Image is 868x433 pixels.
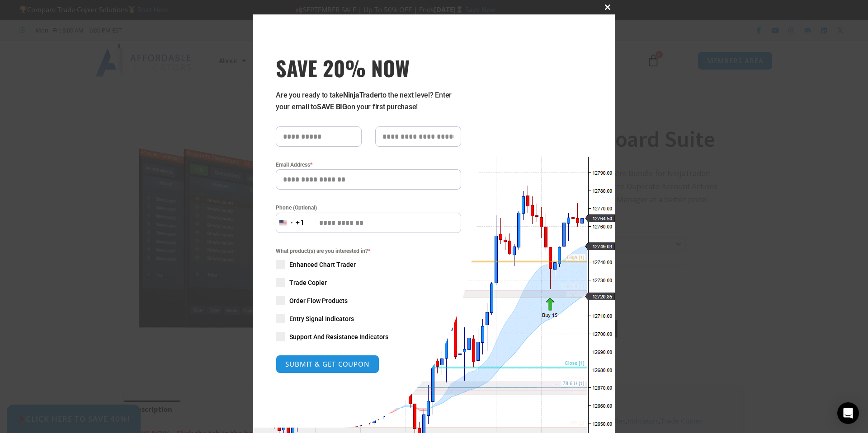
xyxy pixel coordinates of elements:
label: Enhanced Chart Trader [276,260,461,269]
button: SUBMIT & GET COUPON [276,355,379,373]
span: What product(s) are you interested in? [276,247,461,256]
p: Are you ready to take to the next level? Enter your email to on your first purchase! [276,89,461,113]
button: Selected country [276,213,305,233]
span: Trade Copier [289,278,327,287]
div: Open Intercom Messenger [837,402,859,424]
label: Support And Resistance Indicators [276,332,461,341]
strong: NinjaTrader [343,91,380,99]
h3: SAVE 20% NOW [276,55,461,80]
span: Entry Signal Indicators [289,314,354,323]
label: Order Flow Products [276,296,461,305]
label: Phone (Optional) [276,203,461,212]
span: Order Flow Products [289,296,348,305]
span: Support And Resistance Indicators [289,332,388,341]
strong: SAVE BIG [317,102,347,111]
span: Enhanced Chart Trader [289,260,356,269]
label: Trade Copier [276,278,461,287]
div: +1 [296,217,305,229]
label: Entry Signal Indicators [276,314,461,323]
label: Email Address [276,160,461,169]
